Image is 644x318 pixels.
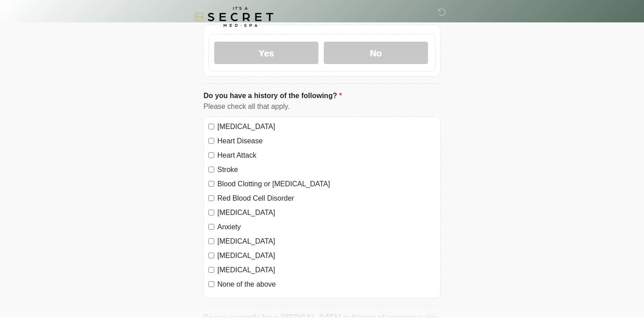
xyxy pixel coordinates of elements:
[217,250,436,261] label: [MEDICAL_DATA]
[217,222,436,232] label: Anxiety
[217,279,436,290] label: None of the above
[208,281,214,287] input: None of the above
[217,193,436,204] label: Red Blood Cell Disorder
[203,101,441,112] div: Please check all that apply.
[208,238,214,244] input: [MEDICAL_DATA]
[217,265,436,275] label: [MEDICAL_DATA]
[195,7,273,27] img: It's A Secret Med Spa Logo
[217,136,436,146] label: Heart Disease
[208,224,214,230] input: Anxiety
[217,236,436,247] label: [MEDICAL_DATA]
[214,42,318,64] label: Yes
[208,195,214,201] input: Red Blood Cell Disorder
[217,164,436,175] label: Stroke
[208,210,214,215] input: [MEDICAL_DATA]
[208,181,214,187] input: Blood Clotting or [MEDICAL_DATA]
[203,90,342,101] label: Do you have a history of the following?
[208,152,214,158] input: Heart Attack
[217,179,436,189] label: Blood Clotting or [MEDICAL_DATA]
[217,207,436,218] label: [MEDICAL_DATA]
[208,253,214,258] input: [MEDICAL_DATA]
[208,138,214,144] input: Heart Disease
[217,121,436,132] label: [MEDICAL_DATA]
[217,150,436,161] label: Heart Attack
[208,167,214,172] input: Stroke
[208,124,214,129] input: [MEDICAL_DATA]
[208,267,214,273] input: [MEDICAL_DATA]
[324,42,428,64] label: No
